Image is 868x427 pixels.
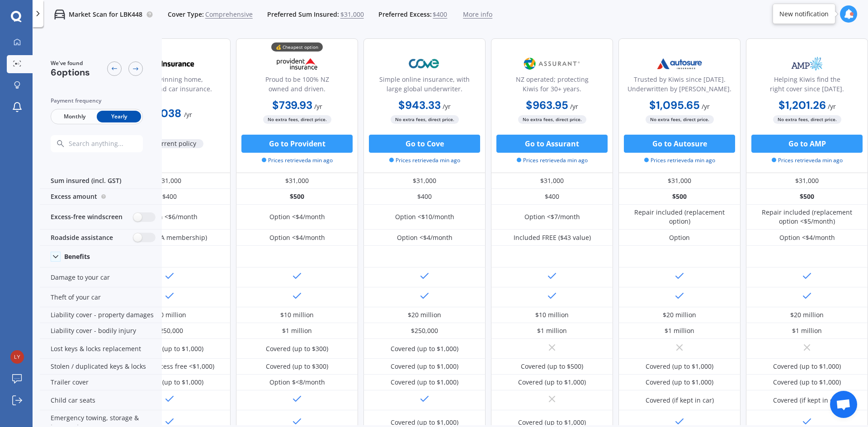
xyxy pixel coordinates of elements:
div: Option $<8/month [269,378,325,387]
button: Go to AMP [751,135,863,153]
div: $400 [363,189,486,205]
div: $1 million [537,326,567,335]
b: $1,038 [147,106,181,120]
div: Trusted by Kiwis since [DATE]. Underwritten by [PERSON_NAME]. [626,75,733,97]
div: $20 million [408,310,441,319]
div: Award-winning home, contents and car insurance. [116,75,223,97]
img: car.f15378c7a67c060ca3f3.svg [54,9,65,20]
div: Lost keys & locks replacement [40,339,162,359]
div: Open chat [830,391,857,418]
span: Prices retrieved a min ago [389,156,460,164]
div: Payment frequency [51,96,143,105]
div: Excess-free windscreen [40,205,162,230]
div: $31,000 [363,173,486,189]
span: / yr [184,110,192,119]
span: Prices retrieved a min ago [772,156,843,164]
b: $1,095.65 [649,98,700,112]
button: Go to Cove [369,135,480,153]
div: Covered (if kept in car) [773,396,841,405]
div: Proud to be 100% NZ owned and driven. [244,75,350,97]
div: Covered (up to $1,000) [518,378,586,387]
b: $963.95 [526,98,568,112]
div: Covered (excess free <$1,000) [125,362,214,371]
img: AA.webp [140,52,199,75]
div: Option <$4/month [779,233,835,242]
button: Go to Provident [241,135,353,153]
div: $500 [618,189,741,205]
span: / yr [314,102,322,111]
button: Go to Autosure [624,135,735,153]
div: Covered (up to $1,000) [391,344,458,353]
div: Covered (if kept in car) [646,396,714,405]
div: Covered (up to $1,000) [136,344,203,353]
div: Option <$4/month [397,233,453,242]
div: Option <$4/month [269,233,325,242]
span: Cover Type: [168,10,204,19]
div: NZ operated; protecting Kiwis for 30+ years. [499,75,605,97]
span: No extra fees, direct price. [518,115,586,124]
div: $20 million [790,310,824,319]
div: Covered (up to $1,000) [773,362,841,371]
div: Benefits [64,253,90,261]
div: $500 [236,189,358,205]
img: AMP.webp [777,52,837,75]
input: Search anything... [68,140,160,148]
span: We've found [51,59,90,67]
b: $1,201.26 [778,98,826,112]
div: Covered (up to $1,000) [391,418,458,427]
span: No extra fees, direct price. [263,115,331,124]
div: $500 [746,189,868,205]
div: Covered (up to $300) [266,362,328,371]
span: Preferred Excess: [378,10,432,19]
div: $10 million [535,310,569,319]
div: Covered (up to $500) [521,362,583,371]
p: Market Scan for LBK448 [69,10,142,19]
span: Preferred Sum Insured: [267,10,339,19]
div: Option <$6/month [142,212,198,221]
div: Covered (up to $1,000) [773,378,841,387]
div: Included FREE ($43 value) [514,233,591,242]
span: Prices retrieved a min ago [517,156,588,164]
div: 💰 Cheapest option [271,42,323,52]
div: Covered (up to $1,000) [646,362,713,371]
div: $1 million [282,326,312,335]
span: / yr [570,102,578,111]
div: Option [669,233,690,242]
div: Liability cover - bodily injury [40,323,162,339]
span: $31,000 [340,10,364,19]
b: $739.93 [272,98,312,112]
img: Cove.webp [395,52,454,75]
div: $400 [491,189,613,205]
span: No extra fees, direct price. [773,115,841,124]
div: $250,000 [411,326,438,335]
div: $1 million [792,326,822,335]
img: 7f4d46bd53c51a48e2d7db4ad1c3b0ec [10,350,24,364]
div: $400 [108,189,231,205]
div: Option <$10/month [395,212,454,221]
div: Repair included (replacement option <$5/month) [753,208,861,226]
div: $20 million [663,310,696,319]
div: $31,000 [491,173,613,189]
b: $943.33 [398,98,441,112]
span: / yr [828,102,836,111]
div: Roadside assistance [40,230,162,246]
div: Liability cover - property damages [40,307,162,323]
span: No extra fees, direct price. [391,115,459,124]
div: New notification [779,9,829,19]
span: / yr [443,102,451,111]
img: Autosure.webp [650,52,709,75]
div: Child car seats [40,390,162,410]
div: $1 million [665,326,694,335]
div: $250,000 [156,326,183,335]
div: $31,000 [746,173,868,189]
div: Option <$4/month [269,212,325,221]
span: / yr [702,102,710,111]
div: $31,000 [618,173,741,189]
img: Provident.png [267,52,327,75]
div: Covered (up to $1,000) [391,378,458,387]
div: Covered (up to $1,000) [391,362,458,371]
div: Covered (up to $300) [266,344,328,353]
span: Prices retrieved a min ago [262,156,333,164]
div: $31,000 [108,173,231,189]
div: Option (AA membership) [132,233,207,242]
